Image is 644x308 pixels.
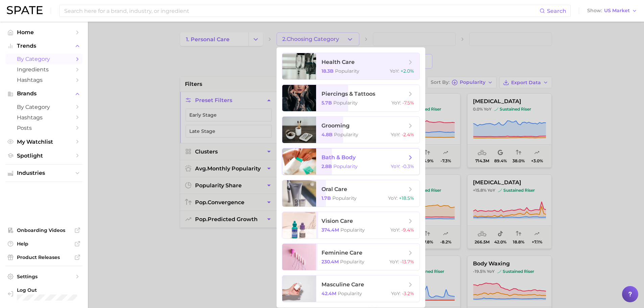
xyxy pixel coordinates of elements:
span: piercings & tattoos [321,91,375,97]
span: YoY : [391,100,401,106]
a: Hashtags [5,112,82,123]
span: +18.5% [399,195,414,201]
span: -3.2% [402,290,414,297]
a: Ingredients [5,64,82,75]
span: -13.7% [400,259,414,265]
span: grooming [321,122,350,129]
a: by Category [5,102,82,112]
span: -9.4% [401,227,414,233]
span: masculine care [321,281,364,288]
span: YoY : [388,195,398,201]
span: Industries [17,170,71,176]
span: -0.3% [402,163,414,169]
span: YoY : [391,290,401,297]
span: YoY : [391,163,400,169]
span: Search [547,8,566,14]
input: Search here for a brand, industry, or ingredient [64,5,540,17]
span: 230.4m [321,259,339,265]
span: oral care [321,186,347,192]
span: Onboarding Videos [17,227,71,233]
span: Home [17,29,71,35]
span: Hashtags [17,77,71,83]
span: 374.4m [321,227,339,233]
span: Trends [17,43,71,49]
a: Hashtags [5,75,82,85]
ul: 2.Choosing Category [277,47,425,308]
a: Product Releases [5,252,82,262]
span: health care [321,59,355,65]
span: 4.8b [321,132,333,138]
span: YoY : [390,227,400,233]
span: YoY : [390,68,399,74]
button: Brands [5,89,82,99]
span: Popularity [340,259,364,265]
span: Ingredients [17,66,71,73]
span: Brands [17,91,71,97]
span: 2.8b [321,163,332,169]
a: Home [5,27,82,38]
span: Show [587,9,602,13]
span: Popularity [338,290,362,297]
a: Onboarding Videos [5,225,82,235]
span: YoY : [389,259,399,265]
span: Log Out [17,287,86,293]
span: My Watchlist [17,139,71,145]
span: Hashtags [17,114,71,121]
span: Product Releases [17,254,71,260]
span: Popularity [332,195,357,201]
span: Posts [17,125,71,131]
span: 42.4m [321,290,336,297]
span: YoY : [391,132,400,138]
img: SPATE [7,6,43,14]
button: Trends [5,41,82,51]
a: Settings [5,271,82,282]
a: Spotlight [5,150,82,161]
a: Log out. Currently logged in with e-mail anna.katsnelson@mane.com. [5,285,82,303]
span: Popularity [335,68,359,74]
span: Spotlight [17,152,71,159]
span: Settings [17,274,71,280]
span: -7.5% [402,100,414,106]
button: ShowUS Market [586,6,639,15]
a: My Watchlist [5,137,82,147]
span: Popularity [333,163,358,169]
span: by Category [17,56,71,62]
span: US Market [604,9,630,13]
span: vision care [321,218,353,224]
span: feminine care [321,250,362,256]
span: -2.4% [402,132,414,138]
span: Help [17,241,71,247]
a: Help [5,239,82,249]
span: Popularity [334,132,358,138]
a: by Category [5,54,82,64]
span: bath & body [321,154,356,161]
span: Popularity [333,100,358,106]
span: +2.0% [401,68,414,74]
a: Posts [5,123,82,133]
span: by Category [17,104,71,110]
span: 18.3b [321,68,334,74]
button: Industries [5,168,82,178]
span: Popularity [340,227,365,233]
span: 5.7b [321,100,332,106]
span: 1.7b [321,195,331,201]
